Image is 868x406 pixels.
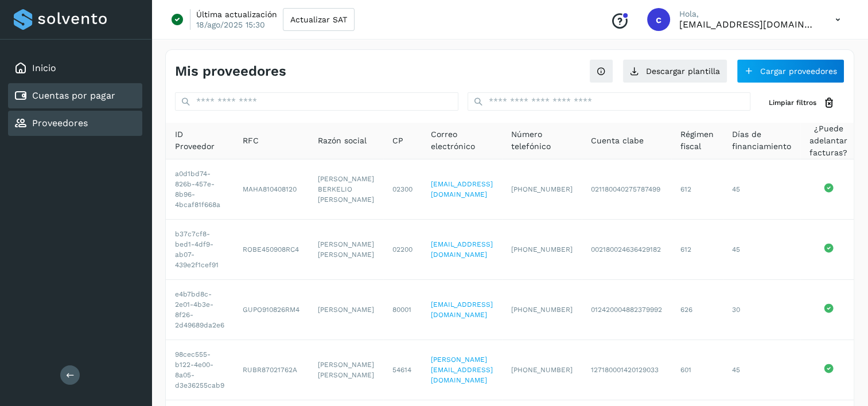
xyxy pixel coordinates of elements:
td: 45 [723,340,800,400]
button: Descargar plantilla [622,59,727,83]
span: RFC [243,135,259,147]
td: 626 [671,280,723,340]
td: ROBE450908RC4 [233,220,309,280]
td: 30 [723,280,800,340]
td: 98cec555-b122-4e00-8a05-d3e36255cab9 [166,340,233,400]
td: b37c7cf8-bed1-4df9-ab07-439e2f1cef91 [166,220,233,280]
td: RUBR87021762A [233,340,309,400]
a: [EMAIL_ADDRESS][DOMAIN_NAME] [431,240,493,259]
a: [EMAIL_ADDRESS][DOMAIN_NAME] [431,300,493,319]
span: Número telefónico [511,128,573,153]
span: [PHONE_NUMBER] [511,306,573,314]
td: 127180001420129033 [582,340,671,400]
p: 18/ago/2025 15:30 [196,19,265,30]
td: [PERSON_NAME] [PERSON_NAME] [309,340,383,400]
td: 02300 [383,159,422,220]
td: [PERSON_NAME] [PERSON_NAME] [309,220,383,280]
a: Cuentas por pagar [32,90,115,101]
td: 612 [671,220,723,280]
span: [PHONE_NUMBER] [511,245,573,253]
button: Limpiar filtros [760,92,844,114]
td: e4b7bd8c-2e01-4b3e-8f26-2d49689da2e6 [166,280,233,340]
a: [PERSON_NAME][EMAIL_ADDRESS][DOMAIN_NAME] [431,356,493,384]
div: Inicio [8,56,142,81]
td: a0d1bd74-826b-457e-8b96-4bcaf81f668a [166,159,233,220]
td: GUPO910826RM4 [233,280,309,340]
td: 002180024636429182 [582,220,671,280]
a: Inicio [32,63,56,73]
td: MAHA810408120 [233,159,309,220]
button: Cargar proveedores [737,59,844,83]
a: [EMAIL_ADDRESS][DOMAIN_NAME] [431,180,493,198]
p: Última actualización [196,9,277,19]
td: 021180040275787499 [582,159,671,220]
td: 45 [723,159,800,220]
td: 80001 [383,280,422,340]
td: 601 [671,340,723,400]
td: 45 [723,220,800,280]
span: Razón social [318,135,367,147]
span: ¿Puede adelantar facturas? [809,123,847,159]
td: 612 [671,159,723,220]
span: Régimen fiscal [680,128,714,153]
td: 012420004882379992 [582,280,671,340]
span: Correo electrónico [431,128,493,153]
span: Limpiar filtros [769,97,816,108]
div: Cuentas por pagar [8,83,142,108]
div: Proveedores [8,111,142,136]
h4: Mis proveedores [175,63,286,80]
span: Días de financiamiento [732,128,791,153]
p: Hola, [679,9,817,19]
span: CP [392,135,403,147]
span: Actualizar SAT [290,15,347,24]
span: [PHONE_NUMBER] [511,185,573,193]
td: 02200 [383,220,422,280]
button: Actualizar SAT [283,8,355,31]
td: [PERSON_NAME] BERKELIO [PERSON_NAME] [309,159,383,220]
span: ID Proveedor [175,128,224,153]
td: 54614 [383,340,422,400]
a: Proveedores [32,118,88,128]
p: cxp@53cargo.com [679,19,817,30]
span: [PHONE_NUMBER] [511,366,573,374]
td: [PERSON_NAME] [309,280,383,340]
span: Cuenta clabe [591,135,644,147]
